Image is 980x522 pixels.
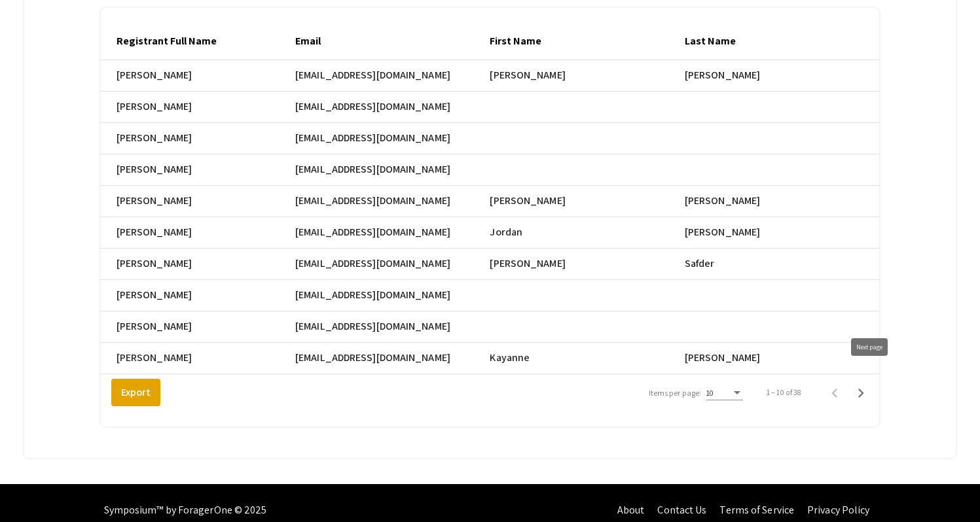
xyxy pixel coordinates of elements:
span: Jordan [490,224,522,240]
mat-cell: [EMAIL_ADDRESS][DOMAIN_NAME] [295,123,490,154]
mat-cell: [PERSON_NAME] [101,154,295,186]
mat-cell: [PERSON_NAME] [101,92,295,123]
mat-cell: [EMAIL_ADDRESS][DOMAIN_NAME] [295,249,490,280]
span: 10 [706,388,714,398]
span: [PERSON_NAME] [685,350,760,366]
a: Contact Us [657,503,706,517]
mat-cell: [EMAIL_ADDRESS][DOMAIN_NAME] [295,154,490,186]
span: [PERSON_NAME] [490,67,565,83]
mat-cell: [EMAIL_ADDRESS][DOMAIN_NAME] [295,186,490,217]
span: Kayanne [490,350,530,366]
mat-select: Items per page: [706,389,743,398]
div: Items per page: [649,387,702,399]
a: Privacy Policy [807,503,869,517]
div: Email Address [879,33,956,49]
div: First Name [490,33,553,49]
a: About [617,503,645,517]
mat-cell: [EMAIL_ADDRESS][DOMAIN_NAME] [295,60,490,92]
span: [PERSON_NAME] [490,256,565,271]
div: Email Address [879,33,945,49]
div: Last Name [685,33,736,49]
mat-cell: [PERSON_NAME] [101,343,295,374]
span: [PERSON_NAME] [490,193,565,209]
div: Registrant Full Name [117,33,217,49]
span: [PERSON_NAME] [685,224,760,240]
span: [PERSON_NAME] [685,67,760,83]
div: Last Name [685,33,748,49]
mat-cell: [EMAIL_ADDRESS][DOMAIN_NAME] [295,311,490,343]
div: 1 – 10 of 38 [767,387,801,398]
iframe: Chat [10,463,56,512]
span: [PERSON_NAME] [685,193,760,209]
a: Terms of Service [719,503,794,517]
div: Registrant Full Name [117,33,228,49]
mat-cell: [PERSON_NAME] [101,280,295,311]
button: Next page [848,379,874,406]
mat-cell: [EMAIL_ADDRESS][DOMAIN_NAME] [295,217,490,249]
mat-cell: [EMAIL_ADDRESS][DOMAIN_NAME] [295,280,490,311]
button: Export [111,379,160,406]
div: Next page [851,338,888,356]
mat-cell: [EMAIL_ADDRESS][DOMAIN_NAME] [295,92,490,123]
mat-cell: [PERSON_NAME] [101,217,295,249]
mat-cell: [PERSON_NAME] [101,249,295,280]
span: Safder [685,256,715,271]
div: Email [295,33,333,49]
mat-cell: [PERSON_NAME] [101,123,295,154]
mat-cell: [PERSON_NAME] [101,60,295,92]
div: First Name [490,33,541,49]
mat-cell: [EMAIL_ADDRESS][DOMAIN_NAME] [295,343,490,374]
button: Previous page [822,379,848,406]
div: Email [295,33,321,49]
mat-cell: [PERSON_NAME] [101,311,295,343]
mat-cell: [PERSON_NAME] [101,186,295,217]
